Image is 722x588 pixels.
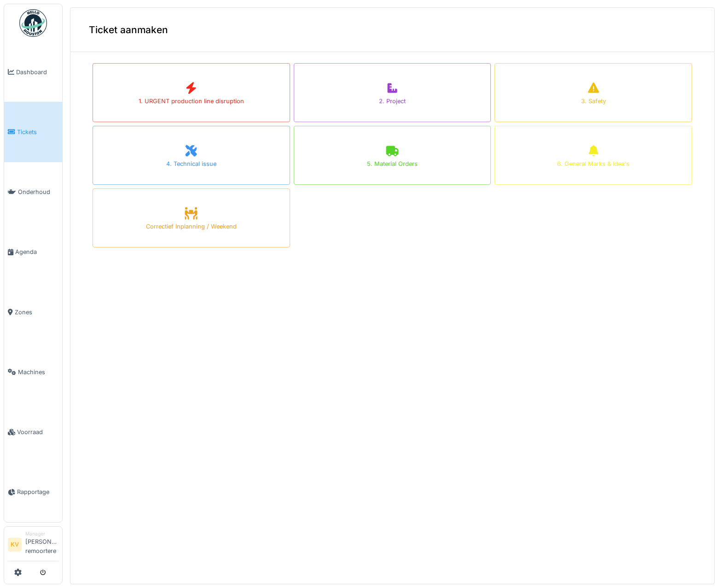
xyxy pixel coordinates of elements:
span: Dashboard [16,68,58,76]
span: Voorraad [17,428,58,436]
div: Ticket aanmaken [70,8,714,52]
img: Badge_color-CXgf-gQk.svg [19,9,47,37]
span: Onderhoud [18,188,58,196]
li: [PERSON_NAME] remoortere [25,530,58,559]
div: 1. URGENT production line disruption [139,97,244,106]
div: 2. Project [379,97,406,106]
a: Machines [4,342,62,402]
div: 3. Safety [581,97,606,106]
div: Manager [25,530,58,537]
a: Agenda [4,222,62,282]
div: 6. General Marks & Idea's [557,159,629,168]
a: Voorraad [4,402,62,462]
span: Rapportage [17,488,58,496]
li: KV [8,538,22,552]
span: Agenda [15,247,58,256]
a: Onderhoud [4,162,62,222]
a: Rapportage [4,462,62,522]
div: 5. Material Orders [367,159,418,168]
span: Machines [18,368,58,376]
a: Dashboard [4,42,62,102]
div: 4. Technical issue [166,159,216,168]
div: Correctief Inplanning / Weekend [146,222,237,231]
a: Zones [4,282,62,342]
span: Zones [15,308,58,317]
a: KV Manager[PERSON_NAME] remoortere [8,530,58,561]
a: Tickets [4,102,62,162]
span: Tickets [17,128,58,136]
